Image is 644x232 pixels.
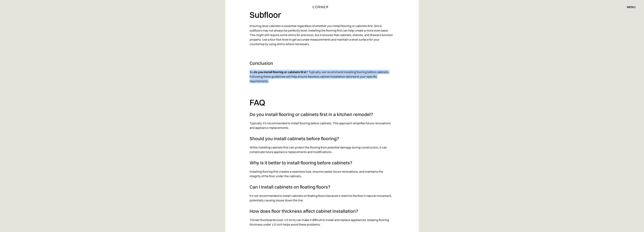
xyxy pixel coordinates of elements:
[250,22,395,48] p: Ensuring level cabinets is essential regardless of whether you install flooring or cabinets first...
[254,70,306,74] strong: do you install flooring or cabinets first
[250,167,395,180] p: Installing flooring first creates a seamless look, ensures easier future renovations, and maintai...
[250,216,395,229] p: Thicker floorboards (over 1/2 inch) can make it difficult to install and replace appliances. Keep...
[250,136,395,141] h3: Should you install cabinets before flooring?
[250,10,395,20] h2: Subfloor
[250,48,395,56] p: ‍
[250,184,395,190] h3: Can I install cabinets on floating floors?
[627,5,635,9] div: menu
[250,111,395,117] h3: Do you install flooring or cabinets first in a kitchen remodel?
[250,119,395,132] p: Typically, it's recommended to install flooring before cabinets. This approach simplifies future ...
[250,208,395,214] h3: How does floor thickness affect cabinet installation?
[623,4,635,10] div: menu
[250,97,395,108] h2: FAQ
[250,68,395,85] p: So, ? Typically, we recommend installing flooring before cabinets. Following these guidelines wil...
[250,192,395,204] p: It's not recommended to install cabinets on floating floors because it restricts the floor's natu...
[250,85,395,94] p: ‍
[250,143,395,156] p: While installing cabinets first can protect the flooring from potential damage during constructio...
[250,160,395,165] h3: Why is it better to install flooring before cabinets?
[250,60,395,66] h3: Conclusion
[305,5,339,9] a: home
